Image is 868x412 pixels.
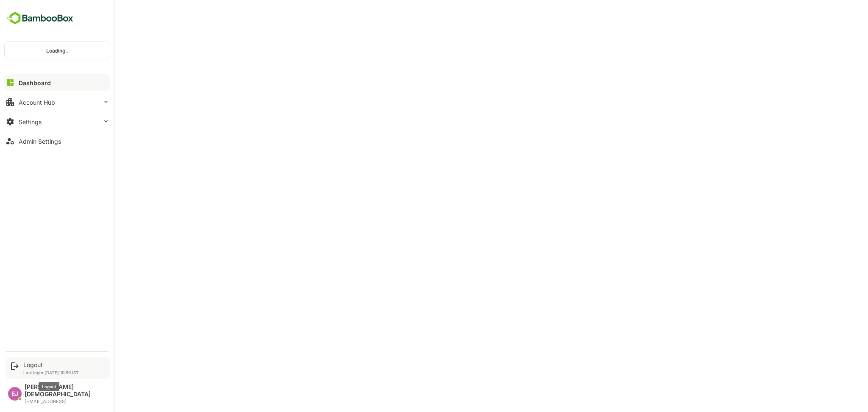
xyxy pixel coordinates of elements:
[4,94,110,111] button: Account Hub
[23,370,79,375] p: Last login: [DATE] 10:59 IST
[19,79,51,86] div: Dashboard
[23,361,79,368] div: Logout
[5,42,110,59] div: Loading..
[4,74,110,91] button: Dashboard
[25,384,106,398] div: [PERSON_NAME][DEMOGRAPHIC_DATA]
[25,399,106,404] div: [EMAIL_ADDRESS]
[19,118,42,125] div: Settings
[8,387,22,401] div: EJ
[19,138,61,145] div: Admin Settings
[4,113,110,130] button: Settings
[4,10,76,26] img: BambooboxFullLogoMark.5f36c76dfaba33ec1ec1367b70bb1252.svg
[19,99,55,106] div: Account Hub
[4,133,110,150] button: Admin Settings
